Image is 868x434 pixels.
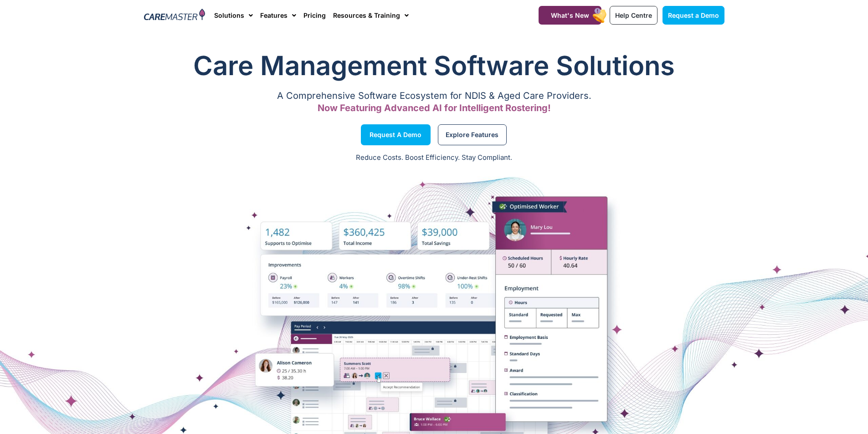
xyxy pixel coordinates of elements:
span: Request a Demo [668,11,719,19]
a: Help Centre [610,6,657,25]
span: Now Featuring Advanced AI for Intelligent Rostering! [318,102,551,113]
a: Request a Demo [663,6,724,25]
h1: Care Management Software Solutions [144,47,724,84]
p: Reduce Costs. Boost Efficiency. Stay Compliant. [5,153,863,163]
a: Request a Demo [361,124,431,145]
span: Request a Demo [370,133,421,137]
a: What's New [539,6,601,25]
span: Explore Features [446,133,498,137]
p: A Comprehensive Software Ecosystem for NDIS & Aged Care Providers. [144,93,724,99]
span: What's New [551,11,589,19]
span: Help Centre [615,11,652,19]
img: CareMaster Logo [144,9,205,22]
a: Explore Features [438,124,507,145]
